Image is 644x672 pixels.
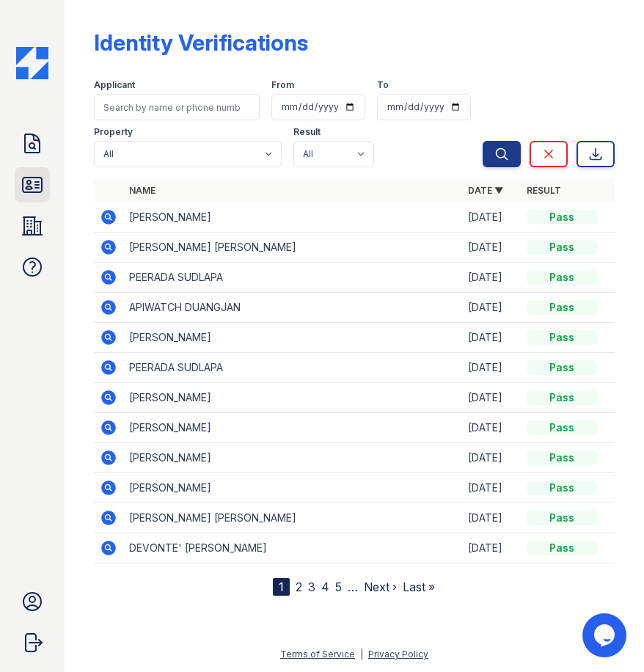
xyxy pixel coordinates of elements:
td: [PERSON_NAME] [PERSON_NAME] [123,503,462,533]
td: [DATE] [462,383,521,413]
div: Pass [527,450,597,465]
a: 3 [308,580,315,594]
span: … [348,578,358,596]
td: [DATE] [462,503,521,533]
div: | [360,649,363,660]
div: Pass [527,541,597,555]
td: PEERADA SUDLAPA [123,353,462,383]
div: Pass [527,300,597,315]
td: [PERSON_NAME] [123,202,462,233]
td: [PERSON_NAME] [123,383,462,413]
td: DEVONTE' [PERSON_NAME] [123,533,462,563]
div: Pass [527,511,597,525]
td: [PERSON_NAME] [123,413,462,443]
div: Pass [527,481,597,495]
td: [DATE] [462,413,521,443]
div: Pass [527,210,597,224]
td: [DATE] [462,202,521,233]
label: Result [293,126,321,138]
a: 2 [296,580,302,594]
td: [DATE] [462,293,521,323]
td: PEERADA SUDLAPA [123,263,462,293]
label: To [377,79,389,91]
td: [PERSON_NAME] [123,443,462,473]
a: Last » [403,580,435,594]
a: 4 [321,580,329,594]
a: Privacy Policy [368,649,428,660]
td: [DATE] [462,473,521,503]
td: [DATE] [462,323,521,353]
div: Pass [527,390,597,405]
td: [PERSON_NAME] [123,473,462,503]
img: CE_Icon_Blue-c292c112584629df590d857e76928e9f676e5b41ef8f769ba2f05ee15b207248.png [16,47,48,79]
a: Terms of Service [280,649,355,660]
a: 5 [335,580,342,594]
label: From [271,79,294,91]
td: [DATE] [462,263,521,293]
a: Date ▼ [468,185,503,196]
td: [DATE] [462,443,521,473]
td: [DATE] [462,353,521,383]
div: Identity Verifications [94,29,308,56]
td: [DATE] [462,233,521,263]
label: Property [94,126,133,138]
label: Applicant [94,79,135,91]
td: [DATE] [462,533,521,563]
a: Next › [364,580,397,594]
div: Pass [527,420,597,435]
div: Pass [527,240,597,255]
td: APIWATCH DUANGJAN [123,293,462,323]
input: Search by name or phone number [94,94,260,120]
a: Name [129,185,155,196]
div: Pass [527,360,597,375]
div: Pass [527,330,597,345]
iframe: chat widget [582,613,629,657]
div: 1 [273,578,290,596]
div: Pass [527,270,597,285]
td: [PERSON_NAME] [PERSON_NAME] [123,233,462,263]
td: [PERSON_NAME] [123,323,462,353]
a: Result [527,185,561,196]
